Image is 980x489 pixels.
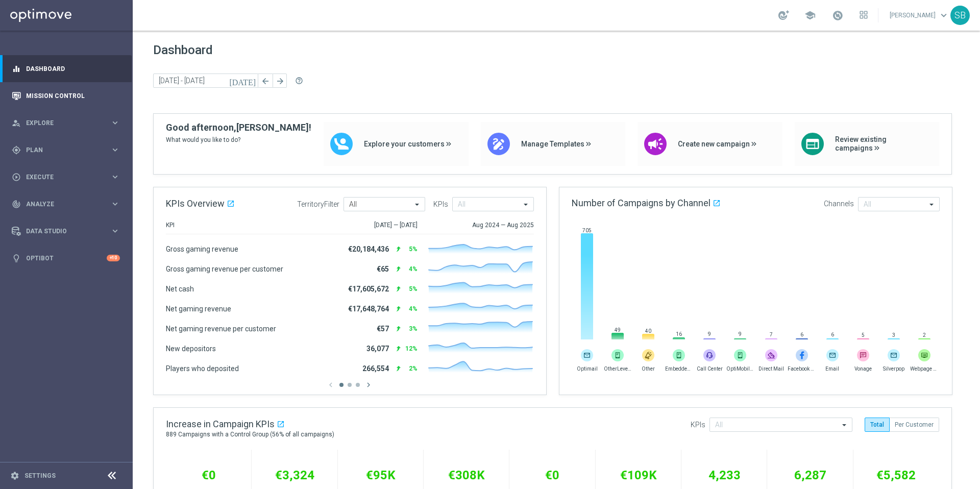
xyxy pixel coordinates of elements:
i: lightbulb [12,254,21,263]
button: Data Studio keyboard_arrow_right [11,227,120,235]
i: gps_fixed [12,145,21,155]
a: Optibot [26,244,107,272]
i: keyboard_arrow_right [110,118,120,128]
div: Execute [12,173,110,182]
span: Explore [26,120,110,126]
i: keyboard_arrow_right [110,226,120,236]
div: Explore [12,118,110,128]
button: play_circle_outline Execute keyboard_arrow_right [11,173,120,181]
i: keyboard_arrow_right [110,172,120,182]
div: Mission Control [12,82,120,109]
i: play_circle_outline [12,173,21,182]
button: Mission Control [11,92,120,100]
div: Optibot [12,244,120,272]
div: +10 [107,255,120,261]
i: keyboard_arrow_right [110,145,120,155]
a: Settings [24,473,56,479]
button: track_changes Analyze keyboard_arrow_right [11,200,120,208]
div: SB [950,6,970,25]
div: Analyze [12,200,110,209]
button: equalizer Dashboard [11,65,120,73]
span: keyboard_arrow_down [938,10,949,21]
a: [PERSON_NAME]keyboard_arrow_down [889,8,950,23]
span: school [804,10,816,21]
button: lightbulb Optibot +10 [11,254,120,262]
i: person_search [12,118,21,128]
span: Execute [26,174,110,180]
button: gps_fixed Plan keyboard_arrow_right [11,146,120,154]
span: Data Studio [26,228,110,234]
i: settings [10,471,19,480]
span: Plan [26,147,110,153]
a: Dashboard [26,55,120,82]
div: Data Studio [12,227,110,236]
div: Dashboard [12,55,120,82]
a: Mission Control [26,82,120,109]
i: keyboard_arrow_right [110,199,120,209]
i: equalizer [12,64,21,74]
i: track_changes [12,200,21,209]
button: person_search Explore keyboard_arrow_right [11,119,120,127]
span: Analyze [26,201,110,207]
div: Plan [12,145,110,155]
